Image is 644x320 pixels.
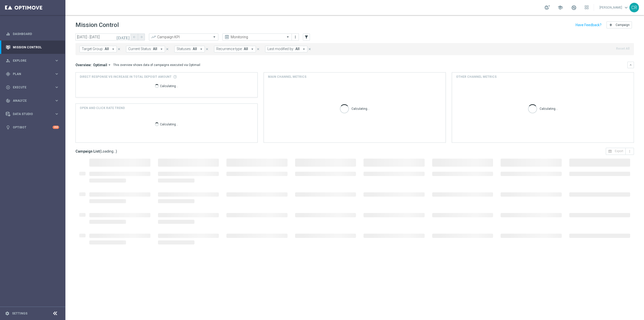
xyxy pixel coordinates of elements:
[302,47,306,51] i: arrow_drop_down
[75,149,117,154] h3: Campaign List
[540,106,558,111] p: Calculating...
[6,32,59,36] button: equalizer Dashboard
[6,45,59,49] button: Mission Control
[140,35,143,39] i: arrow_forward
[93,63,107,67] span: Optimail
[149,33,218,41] ng-select: Campaign KPI
[6,99,59,103] div: track_changes Analyze keyboard_arrow_right
[160,122,178,126] p: Calculating...
[6,58,10,63] i: person_search
[6,59,59,63] button: person_search Explore keyboard_arrow_right
[54,85,59,90] i: keyboard_arrow_right
[608,149,612,153] i: open_in_browser
[116,35,130,39] i: [DATE]
[6,58,54,63] div: Explore
[101,149,116,154] span: Loading...
[100,149,101,154] span: (
[13,86,54,89] span: Execute
[117,47,121,51] i: close
[244,47,248,51] span: All
[6,85,59,89] button: play_circle_outline Execute keyboard_arrow_right
[13,41,59,54] a: Mission Control
[113,63,200,67] div: This overview shows data of campaigns executed via Optimail
[6,72,10,76] i: gps_fixed
[82,47,103,51] span: Target Group:
[628,149,632,153] i: more_vert
[111,47,115,51] i: arrow_drop_down
[307,46,312,52] button: close
[105,47,109,51] span: All
[75,63,92,67] h3: Overview:
[214,46,256,52] button: Recurrence type: All arrow_drop_down
[606,148,626,155] button: open_in_browser Export
[308,47,311,51] i: close
[6,112,54,116] div: Data Studio
[609,23,613,27] i: add
[6,125,59,129] button: lightbulb Optibot +10
[627,62,634,68] button: keyboard_arrow_down
[13,27,59,41] a: Dashboard
[6,85,54,90] div: Execute
[267,47,294,51] span: Last modified by:
[160,83,178,88] p: Calculating...
[250,47,255,51] i: arrow_drop_down
[174,46,205,52] button: Statuses: All arrow_drop_down
[12,312,27,315] a: Settings
[80,106,125,110] h4: OPEN AND CLICK RATE TREND
[80,75,172,79] span: Direct Response VS Increase In Total Deposit Amount
[6,72,54,76] div: Plan
[576,23,601,27] input: Have Feedback?
[116,33,131,41] button: [DATE]
[126,46,165,52] button: Current Status: All arrow_drop_down
[265,46,307,52] button: Last modified by: All arrow_drop_down
[6,27,59,41] div: Dashboard
[79,46,117,52] button: Target Group: All arrow_drop_down
[629,3,639,12] div: CR
[6,41,59,54] div: Mission Control
[138,33,145,41] button: arrow_forward
[216,47,243,51] span: Recurrence type:
[75,33,131,41] input: Select date range
[117,46,121,52] button: close
[256,46,260,52] button: close
[151,34,156,40] i: trending_up
[6,112,59,116] button: Data Studio keyboard_arrow_right
[224,34,229,40] i: preview
[53,126,59,129] div: +10
[599,4,629,11] a: [PERSON_NAME]keyboard_arrow_down
[13,59,54,62] span: Explore
[293,35,297,39] i: more_vert
[6,125,10,130] i: lightbulb
[13,121,53,134] a: Optibot
[268,75,306,79] h4: Main channel metrics
[13,113,54,116] span: Data Studio
[75,21,119,29] h1: Mission Control
[6,121,59,134] div: Optibot
[13,99,54,102] span: Analyze
[6,72,59,76] button: gps_fixed Plan keyboard_arrow_right
[629,63,632,67] i: keyboard_arrow_down
[351,106,370,111] p: Calculating...
[6,98,54,103] div: Analyze
[54,112,59,116] i: keyboard_arrow_right
[54,72,59,76] i: keyboard_arrow_right
[606,149,634,153] multiple-options-button: Export to CSV
[133,35,136,39] i: arrow_back
[54,98,59,103] i: keyboard_arrow_right
[205,46,209,52] button: close
[13,73,54,76] span: Plan
[92,63,113,67] button: Optimail arrow_drop_down
[205,47,209,51] i: close
[166,47,169,51] i: close
[623,5,629,10] span: keyboard_arrow_down
[6,85,10,90] i: play_circle_outline
[116,149,117,154] span: )
[54,58,59,63] i: keyboard_arrow_right
[295,47,300,51] span: All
